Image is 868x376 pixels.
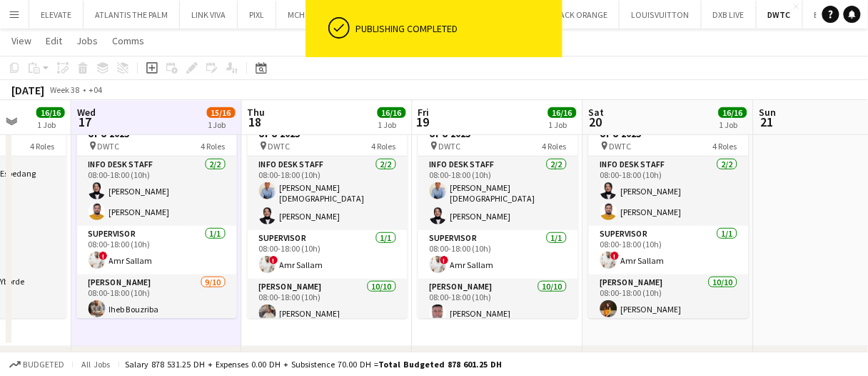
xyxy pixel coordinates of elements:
[418,107,578,318] app-job-card: 08:00-18:00 (10h)16/16UPU 2025 DWTC4 RolesInfo desk staff2/208:00-18:00 (10h)[PERSON_NAME][DEMOGR...
[610,141,632,152] span: DWTC
[106,31,150,50] a: Comms
[248,107,408,318] app-job-card: 08:00-18:00 (10h)16/16UPU 2025 DWTC4 RolesInfo desk staff2/208:00-18:00 (10h)[PERSON_NAME][DEMOGR...
[7,357,66,372] button: Budgeted
[757,114,777,130] span: 21
[84,1,180,29] button: ATLANTIS THE PALM
[378,359,502,370] span: Total Budgeted 878 601.25 DH
[125,359,502,370] div: Salary 878 531.25 DH + Expenses 0.00 DH + Subsistence 70.00 DH =
[207,107,236,118] span: 15/16
[372,141,396,152] span: 4 Roles
[31,141,55,152] span: 4 Roles
[276,1,539,29] button: MCH Global (EXPOMOBILIA MCH GLOBAL ME LIVE MARKETING LLC)
[418,230,578,279] app-card-role: Supervisor1/108:00-18:00 (10h)!Amr Sallam
[378,107,406,118] span: 16/16
[539,1,620,29] button: BLACK ORANGE
[759,106,777,119] span: Sun
[268,141,291,152] span: DWTC
[548,107,577,118] span: 16/16
[713,141,737,152] span: 4 Roles
[620,1,702,29] button: LOUIS VUITTON
[71,31,104,50] a: Jobs
[355,22,557,35] div: Publishing completed
[11,83,44,97] div: [DATE]
[587,114,605,130] span: 20
[542,141,567,152] span: 4 Roles
[589,106,605,119] span: Sat
[29,1,84,29] button: ELEVATE
[589,157,749,226] app-card-role: Info desk staff2/208:00-18:00 (10h)[PERSON_NAME][PERSON_NAME]
[77,157,237,226] app-card-role: Info desk staff2/208:00-18:00 (10h)[PERSON_NAME][PERSON_NAME]
[201,141,226,152] span: 4 Roles
[439,141,461,152] span: DWTC
[77,226,237,274] app-card-role: Supervisor1/108:00-18:00 (10h)!Amr Sallam
[589,107,749,318] app-job-card: 08:00-18:00 (10h)16/16UPU 2025 DWTC4 RolesInfo desk staff2/208:00-18:00 (10h)[PERSON_NAME][PERSON...
[702,1,757,29] button: DXB LIVE
[418,106,430,119] span: Fri
[611,252,620,260] span: !
[248,230,408,279] app-card-role: Supervisor1/108:00-18:00 (10h)!Amr Sallam
[23,360,64,370] span: Budgeted
[6,31,37,50] a: View
[98,141,120,152] span: DWTC
[77,107,237,318] app-job-card: 08:00-18:00 (10h)15/16UPU 2025 DWTC4 RolesInfo desk staff2/208:00-18:00 (10h)[PERSON_NAME][PERSON...
[112,34,144,47] span: Comms
[75,114,96,130] span: 17
[378,119,405,130] div: 1 Job
[589,226,749,274] app-card-role: Supervisor1/108:00-18:00 (10h)!Amr Sallam
[719,107,747,118] span: 16/16
[549,119,576,130] div: 1 Job
[11,34,31,47] span: View
[40,31,68,50] a: Edit
[416,114,430,130] span: 19
[757,1,803,29] button: DWTC
[270,256,278,264] span: !
[36,107,65,118] span: 16/16
[246,114,266,130] span: 18
[238,1,276,29] button: PIXL
[46,34,62,47] span: Edit
[440,256,449,264] span: !
[37,119,64,130] div: 1 Job
[180,1,238,29] button: LINK VIVA
[99,252,108,260] span: !
[720,119,747,130] div: 1 Job
[89,84,102,95] div: +04
[418,157,578,230] app-card-role: Info desk staff2/208:00-18:00 (10h)[PERSON_NAME][DEMOGRAPHIC_DATA] [PERSON_NAME][PERSON_NAME]
[23,351,76,365] div: Boat Show
[47,84,83,95] span: Week 38
[248,106,266,119] span: Thu
[208,119,235,130] div: 1 Job
[79,359,113,370] span: All jobs
[248,157,408,230] app-card-role: Info desk staff2/208:00-18:00 (10h)[PERSON_NAME][DEMOGRAPHIC_DATA] [PERSON_NAME][PERSON_NAME]
[77,106,96,119] span: Wed
[76,34,98,47] span: Jobs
